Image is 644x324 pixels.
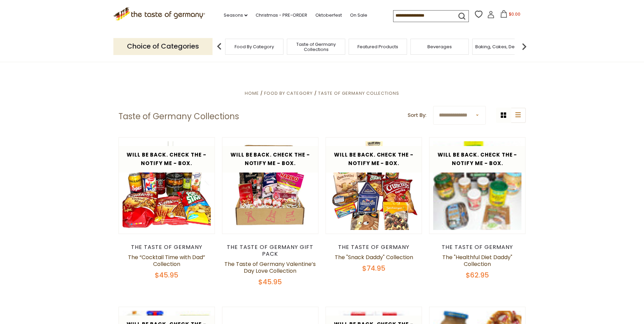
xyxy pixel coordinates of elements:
img: The Taste of Germany Valentine’s Day Love Collection [222,138,318,234]
a: Food By Category [264,90,313,96]
span: $45.95 [258,277,282,287]
a: Food By Category [235,44,274,49]
img: previous arrow [213,40,226,53]
a: Featured Products [357,44,398,49]
a: The "Snack Daddy" Collection [335,253,413,261]
a: Christmas - PRE-ORDER [256,12,307,19]
label: Sort By: [408,111,426,120]
div: The Taste of Germany [429,244,526,251]
div: The Taste of Germany [326,244,422,251]
a: The Taste of Germany Valentine’s Day Love Collection [224,260,316,275]
a: Baking, Cakes, Desserts [475,44,528,49]
span: $45.95 [155,270,178,280]
a: Taste of Germany Collections [289,42,343,52]
button: $0.00 [496,10,525,20]
img: The “Cocktail Time with Dad” Collection [119,138,215,234]
div: The Taste of Germany Gift Pack [222,244,319,257]
span: $62.95 [466,270,489,280]
div: The Taste of Germany [118,244,215,251]
a: The “Cocktail Time with Dad” Collection [128,253,205,268]
img: next arrow [517,40,531,53]
a: Taste of Germany Collections [318,90,399,96]
a: Seasons [224,12,247,19]
p: Choice of Categories [113,38,213,55]
a: The "Healthful Diet Daddy" Collection [442,253,512,268]
a: Oktoberfest [315,12,342,19]
h1: Taste of Germany Collections [118,111,239,122]
img: The "Healthful Diet Daddy" Collection [429,138,526,234]
span: $74.95 [362,264,385,273]
a: Beverages [427,44,452,49]
span: $0.00 [509,11,520,17]
a: On Sale [350,12,367,19]
a: Home [245,90,259,96]
img: The "Snack Daddy" Collection [326,138,422,234]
